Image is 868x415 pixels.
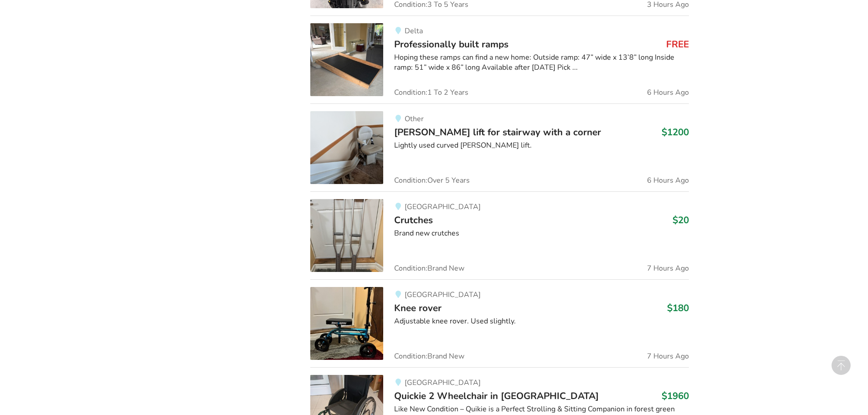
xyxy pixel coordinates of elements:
span: [GEOGRAPHIC_DATA] [405,202,481,212]
span: 7 Hours Ago [647,265,689,272]
img: mobility-bruno lift for stairway with a corner [310,111,383,184]
a: mobility-professionally built rampsDeltaProfessionally built rampsFREEHoping these ramps can find... [310,15,689,103]
h3: $180 [667,302,689,314]
span: [PERSON_NAME] lift for stairway with a corner [394,126,601,138]
span: Knee rover [394,302,442,314]
img: mobility-crutches [310,199,383,272]
span: Condition: Brand New [394,265,464,272]
span: Quickie 2 Wheelchair in [GEOGRAPHIC_DATA] [394,389,599,402]
span: 6 Hours Ago [647,89,689,96]
a: mobility-bruno lift for stairway with a cornerOther[PERSON_NAME] lift for stairway with a corner$... [310,103,689,191]
span: Condition: 3 To 5 Years [394,1,468,8]
span: Condition: Over 5 Years [394,177,470,184]
span: Condition: Brand New [394,353,464,360]
span: Delta [405,26,423,36]
div: Adjustable knee rover. Used slightly. [394,316,689,327]
span: 3 Hours Ago [647,1,689,8]
span: Condition: 1 To 2 Years [394,89,468,96]
div: Lightly used curved [PERSON_NAME] lift. [394,140,689,151]
img: mobility-knee rover [310,287,383,360]
h3: FREE [666,38,689,50]
span: [GEOGRAPHIC_DATA] [405,290,481,300]
h3: $1960 [662,390,689,402]
a: mobility-knee rover[GEOGRAPHIC_DATA]Knee rover$180Adjustable knee rover. Used slightly.Condition:... [310,279,689,367]
a: mobility-crutches[GEOGRAPHIC_DATA]Crutches$20Brand new crutchesCondition:Brand New7 Hours Ago [310,191,689,279]
div: Brand new crutches [394,228,689,239]
h3: $1200 [662,126,689,138]
span: [GEOGRAPHIC_DATA] [405,378,481,388]
span: 6 Hours Ago [647,177,689,184]
span: Professionally built ramps [394,38,508,51]
span: Crutches [394,214,433,226]
h3: $20 [673,214,689,226]
span: Other [405,114,424,124]
div: Hoping these ramps can find a new home: Outside ramp: 47” wide x 13’8” long Inside ramp: 51” wide... [394,52,689,73]
span: 7 Hours Ago [647,353,689,360]
img: mobility-professionally built ramps [310,23,383,96]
